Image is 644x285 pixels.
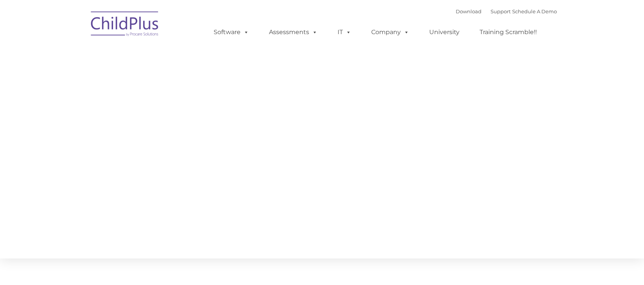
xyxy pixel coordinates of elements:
[512,8,557,14] a: Schedule A Demo
[422,25,467,40] a: University
[364,25,417,40] a: Company
[87,6,163,44] img: ChildPlus by Procare Solutions
[206,25,256,40] a: Software
[456,8,481,14] a: Download
[456,8,557,14] font: |
[472,25,544,40] a: Training Scramble!!
[330,25,359,40] a: IT
[261,25,325,40] a: Assessments
[491,8,511,14] a: Support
